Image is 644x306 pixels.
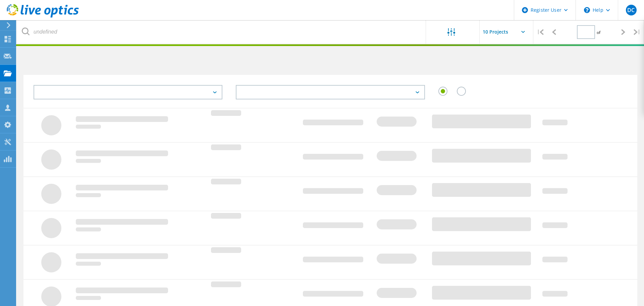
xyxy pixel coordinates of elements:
input: undefined [17,20,426,44]
svg: \n [584,7,590,13]
a: Live Optics Dashboard [7,14,79,19]
span: of [597,30,600,35]
span: DC [627,7,635,13]
div: | [630,20,644,44]
div: | [533,20,547,44]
